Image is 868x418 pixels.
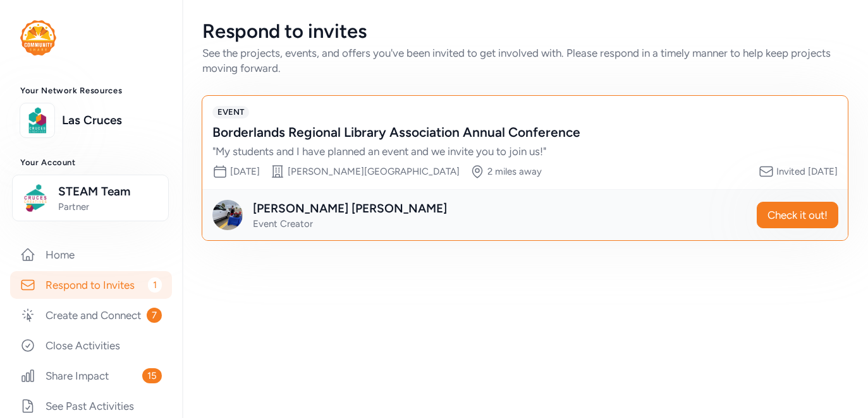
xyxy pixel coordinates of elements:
[20,86,162,96] h3: Your Network Resources
[212,106,249,119] span: EVENT
[12,175,169,221] button: STEAM TeamPartner
[23,107,51,134] img: logo
[10,332,172,359] a: Close Activities
[10,301,172,329] a: Create and Connect7
[202,45,848,76] div: See the projects, events, and offers you've been invited to get involved with. Please respond in ...
[147,308,162,323] span: 7
[767,207,828,223] span: Check it out!
[10,271,172,299] a: Respond to Invites1
[142,368,162,383] span: 15
[20,20,56,55] img: logo
[487,165,542,178] div: 2 miles away
[253,200,447,218] div: [PERSON_NAME] [PERSON_NAME]
[10,241,172,269] a: Home
[62,112,162,129] a: Las Cruces
[58,200,161,213] span: Partner
[202,20,848,43] div: Respond to invites
[212,124,812,141] div: Borderlands Regional Library Association Annual Conference
[10,362,172,390] a: Share Impact15
[20,158,162,168] h3: Your Account
[212,200,243,230] img: Avatar
[58,183,161,200] span: STEAM Team
[776,165,838,178] div: Invited [DATE]
[757,202,838,228] button: Check it out!
[253,218,313,229] span: Event Creator
[288,165,460,178] div: [PERSON_NAME][GEOGRAPHIC_DATA]
[148,277,162,293] span: 1
[230,166,260,177] span: [DATE]
[212,144,812,159] div: " My students and I have planned an event and we invite you to join us! "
